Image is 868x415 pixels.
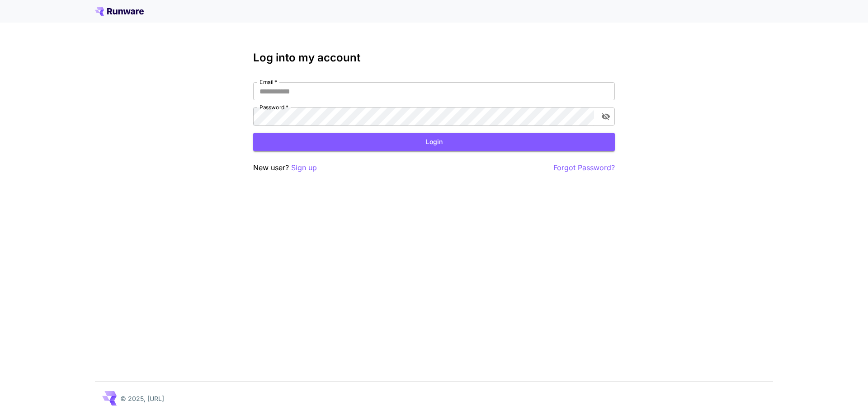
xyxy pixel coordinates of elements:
[253,51,615,64] h3: Log into my account
[598,108,614,125] button: toggle password visibility
[553,162,615,173] button: Forgot Password?
[253,162,317,173] p: New user?
[291,162,317,173] button: Sign up
[259,78,277,86] label: Email
[253,133,615,151] button: Login
[120,394,164,403] p: © 2025, [URL]
[259,103,288,111] label: Password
